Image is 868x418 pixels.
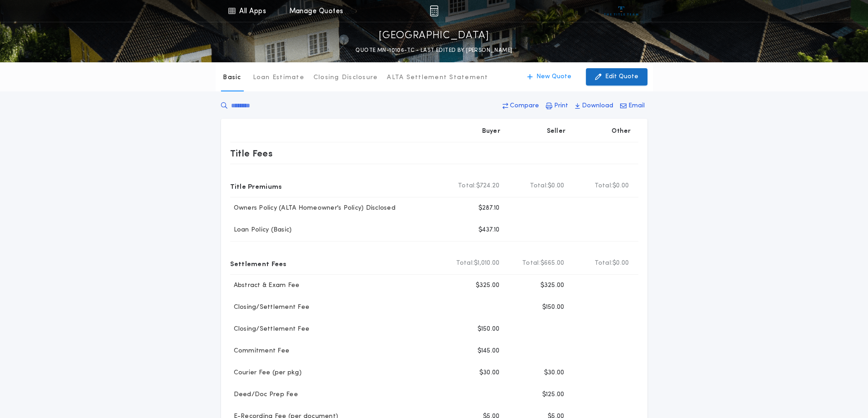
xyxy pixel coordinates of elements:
[586,68,647,86] button: Edit Quote
[230,179,282,193] p: Title Premiums
[379,29,489,43] p: [GEOGRAPHIC_DATA]
[548,181,564,191] span: $0.00
[604,6,638,15] img: vs-icon
[230,204,395,213] p: Owners Policy (ALTA Homeowner's Policy) Disclosed
[230,281,300,290] p: Abstract & Exam Fee
[612,259,629,268] span: $0.00
[605,72,638,81] p: Edit Quote
[540,259,565,268] span: $665.00
[500,98,542,114] button: Compare
[612,181,629,191] span: $0.00
[544,368,565,378] p: $30.00
[595,181,613,191] b: Total:
[223,73,241,82] p: Basic
[518,68,580,86] button: New Quote
[230,347,290,356] p: Commitment Fee
[542,303,565,312] p: $150.00
[628,101,645,111] p: Email
[536,72,571,81] p: New Quote
[482,127,500,136] p: Buyer
[572,98,616,114] button: Download
[478,347,500,356] p: $145.00
[510,101,539,111] p: Compare
[611,127,631,136] p: Other
[547,127,566,136] p: Seller
[543,98,571,114] button: Print
[478,226,500,235] p: $437.10
[387,73,488,82] p: ALTA Settlement Statement
[478,325,500,334] p: $150.00
[230,390,298,399] p: Deed/Doc Prep Fee
[456,259,474,268] b: Total:
[582,101,613,111] p: Download
[542,390,565,399] p: $125.00
[230,368,302,378] p: Courier Fee (per pkg)
[430,5,438,16] img: img
[230,256,287,271] p: Settlement Fees
[458,181,476,191] b: Total:
[540,281,565,290] p: $325.00
[230,226,292,235] p: Loan Policy (Basic)
[476,281,500,290] p: $325.00
[554,101,568,111] p: Print
[230,325,310,334] p: Closing/Settlement Fee
[355,46,512,55] p: QUOTE MN-10106-TC - LAST EDITED BY [PERSON_NAME]
[617,98,647,114] button: Email
[479,368,500,378] p: $30.00
[595,259,613,268] b: Total:
[476,181,500,191] span: $724.20
[313,73,378,82] p: Closing Disclosure
[478,204,500,213] p: $287.10
[230,146,273,161] p: Title Fees
[522,259,540,268] b: Total:
[230,303,310,312] p: Closing/Settlement Fee
[253,73,304,82] p: Loan Estimate
[530,181,548,191] b: Total:
[474,259,499,268] span: $1,010.00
